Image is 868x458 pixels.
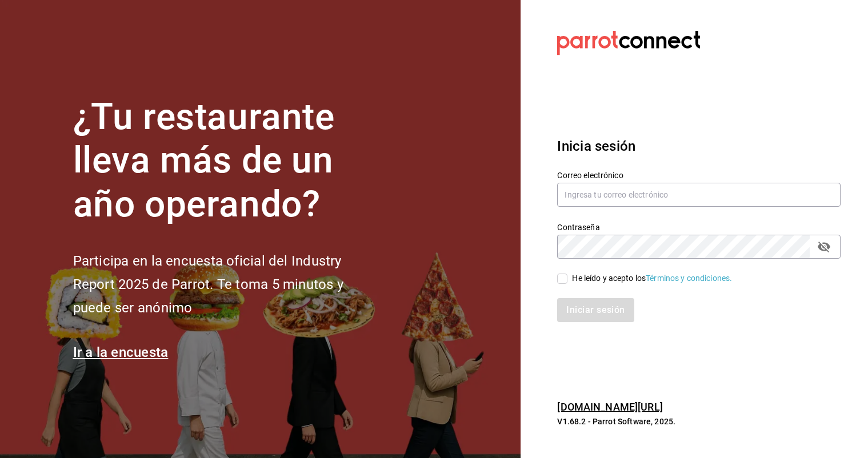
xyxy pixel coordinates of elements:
[557,183,841,207] input: Ingresa tu correo electrónico
[73,344,169,360] a: Ir a la encuesta
[73,95,382,227] h1: ¿Tu restaurante lleva más de un año operando?
[557,401,662,413] a: [DOMAIN_NAME][URL]
[557,171,841,179] label: Correo electrónico
[73,250,382,319] h2: Participa en la encuesta oficial del Industry Report 2025 de Parrot. Te toma 5 minutos y puede se...
[557,223,841,231] label: Contraseña
[557,136,841,156] h3: Inicia sesión
[572,272,732,284] div: He leído y acepto los
[557,416,841,427] p: V1.68.2 - Parrot Software, 2025.
[646,274,732,283] a: Términos y condiciones.
[814,237,834,256] button: passwordField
